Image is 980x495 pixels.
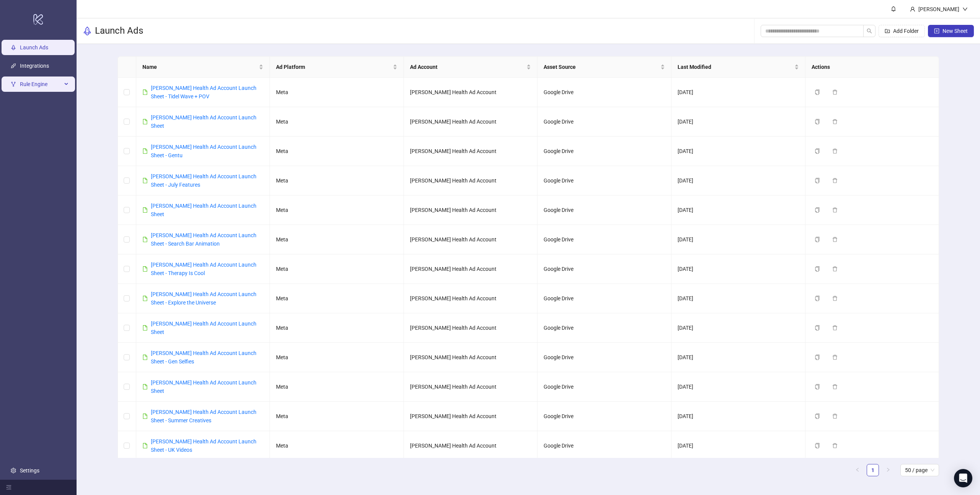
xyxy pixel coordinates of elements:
[404,78,538,107] td: [PERSON_NAME] Health Ad Account
[270,313,404,343] td: Meta
[276,63,391,71] span: Ad Platform
[270,254,404,284] td: Meta
[962,7,968,12] span: down
[151,173,256,188] a: [PERSON_NAME] Health Ad Account Launch Sheet - July Features
[832,178,838,183] span: delete
[893,28,919,34] span: Add Folder
[404,284,538,313] td: [PERSON_NAME] Health Ad Account
[142,414,148,419] span: file
[867,464,879,476] a: 1
[815,296,820,301] span: copy
[142,443,148,448] span: file
[404,57,538,78] th: Ad Account
[671,431,805,461] td: [DATE]
[537,57,671,78] th: Asset Source
[671,195,805,225] td: [DATE]
[270,372,404,402] td: Meta
[815,207,820,213] span: copy
[832,207,838,213] span: delete
[815,178,820,183] span: copy
[270,78,404,107] td: Meta
[678,63,793,71] span: Last Modified
[20,467,39,474] a: Settings
[671,254,805,284] td: [DATE]
[537,343,671,372] td: Google Drive
[885,28,890,34] span: folder-add
[151,203,256,217] a: [PERSON_NAME] Health Ad Account Launch Sheet
[891,6,896,11] span: bell
[815,237,820,242] span: copy
[83,26,92,36] span: rocket
[867,464,879,476] li: 1
[11,81,16,87] span: fork
[270,431,404,461] td: Meta
[832,325,838,331] span: delete
[537,313,671,343] td: Google Drive
[20,63,49,69] a: Integrations
[832,90,838,95] span: delete
[537,166,671,195] td: Google Drive
[537,137,671,166] td: Google Drive
[815,90,820,95] span: copy
[142,178,148,183] span: file
[95,25,143,37] h3: Launch Ads
[142,148,148,154] span: file
[671,284,805,313] td: [DATE]
[537,78,671,107] td: Google Drive
[832,237,838,242] span: delete
[805,57,939,78] th: Actions
[151,321,256,335] a: [PERSON_NAME] Health Ad Account Launch Sheet
[142,296,148,301] span: file
[832,296,838,301] span: delete
[404,166,538,195] td: [PERSON_NAME] Health Ad Account
[142,355,148,360] span: file
[270,137,404,166] td: Meta
[815,384,820,389] span: copy
[851,464,864,476] button: left
[832,384,838,389] span: delete
[270,343,404,372] td: Meta
[910,7,915,12] span: user
[270,166,404,195] td: Meta
[671,78,805,107] td: [DATE]
[832,414,838,419] span: delete
[832,443,838,448] span: delete
[900,464,939,476] div: Page Size
[954,469,972,487] div: Open Intercom Messenger
[404,402,538,431] td: [PERSON_NAME] Health Ad Account
[671,343,805,372] td: [DATE]
[151,350,256,365] a: [PERSON_NAME] Health Ad Account Launch Sheet - Gen Selfies
[886,467,890,472] span: right
[855,467,860,472] span: left
[136,57,270,78] th: Name
[815,414,820,419] span: copy
[671,225,805,254] td: [DATE]
[142,119,148,124] span: file
[151,85,256,99] a: [PERSON_NAME] Health Ad Account Launch Sheet - Tidel Wave + POV
[815,119,820,124] span: copy
[270,57,404,78] th: Ad Platform
[20,44,48,50] a: Launch Ads
[815,148,820,154] span: copy
[537,284,671,313] td: Google Drive
[537,254,671,284] td: Google Drive
[142,63,258,71] span: Name
[151,291,256,306] a: [PERSON_NAME] Health Ad Account Launch Sheet - Explore the Universe
[671,402,805,431] td: [DATE]
[934,28,939,34] span: plus-square
[815,355,820,360] span: copy
[404,431,538,461] td: [PERSON_NAME] Health Ad Account
[404,343,538,372] td: [PERSON_NAME] Health Ad Account
[537,431,671,461] td: Google Drive
[915,5,962,13] div: [PERSON_NAME]
[404,372,538,402] td: [PERSON_NAME] Health Ad Account
[151,379,256,394] a: [PERSON_NAME] Health Ad Account Launch Sheet
[671,372,805,402] td: [DATE]
[537,372,671,402] td: Google Drive
[270,195,404,225] td: Meta
[404,225,538,254] td: [PERSON_NAME] Health Ad Account
[142,207,148,213] span: file
[537,225,671,254] td: Google Drive
[404,107,538,137] td: [PERSON_NAME] Health Ad Account
[537,107,671,137] td: Google Drive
